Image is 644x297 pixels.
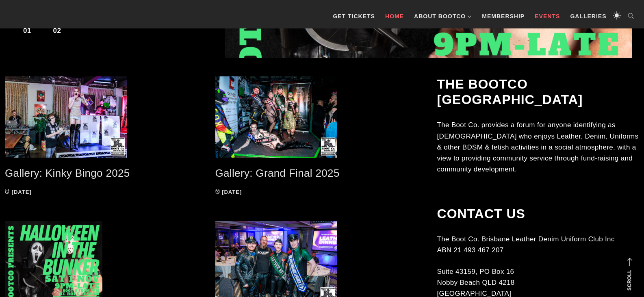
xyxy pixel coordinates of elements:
a: Events [531,4,564,28]
p: The Boot Co. provides a forum for anyone identifying as [DEMOGRAPHIC_DATA] who enjoys Leather, De... [437,119,639,175]
strong: Scroll [627,270,632,290]
p: The Boot Co. Brisbane Leather Denim Uniform Club Inc ABN 21 493 467 207 [437,234,639,256]
time: [DATE] [12,189,32,195]
time: [DATE] [222,189,242,195]
button: 1 [22,20,32,42]
a: About BootCo [410,4,476,28]
h2: Contact Us [437,206,639,221]
a: Membership [478,4,529,28]
a: Galleries [566,4,610,28]
button: 2 [52,20,62,42]
a: GET TICKETS [329,4,379,28]
a: Gallery: Grand Final 2025 [215,167,340,179]
a: Home [381,4,408,28]
h2: The BootCo [GEOGRAPHIC_DATA] [437,76,639,108]
a: [DATE] [5,189,32,195]
a: Gallery: Kinky Bingo 2025 [5,167,130,179]
a: [DATE] [215,189,242,195]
